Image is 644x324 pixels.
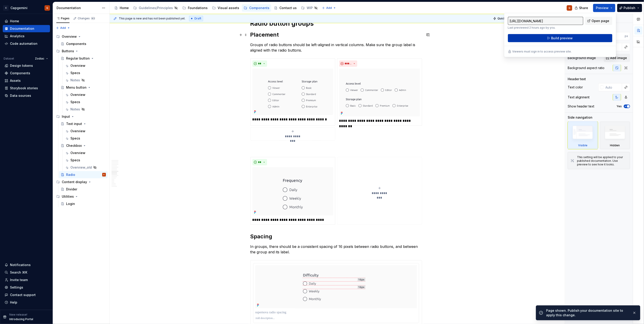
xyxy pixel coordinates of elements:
div: Radio [66,172,75,177]
div: Menu button [66,85,87,90]
div: Text alignment [568,95,590,100]
div: Components [10,71,30,75]
span: Add [60,26,66,30]
div: Page tree [55,33,108,207]
div: Login [66,202,75,206]
div: Text color [568,85,583,90]
div: Overview [70,151,85,155]
a: Components [242,4,271,12]
span: Open page [592,19,609,23]
span: Add [326,6,332,10]
button: CCapgeminiG [1,3,52,13]
div: Help [10,300,17,305]
div: Contact support [10,293,36,297]
div: Guidelines/Principles [139,6,173,10]
a: Storybook stories [3,85,50,92]
p: px [625,34,628,38]
span: Draft [194,17,201,20]
button: Search ⌘K [3,269,50,276]
button: Add [55,25,72,31]
button: Help [3,299,50,306]
div: Specs [70,158,80,162]
div: WIP [307,6,313,10]
a: Documentation [3,25,50,32]
div: Components [249,6,269,10]
div: Analytics [10,34,25,38]
div: Home [10,19,19,23]
p: Introducing Portal [9,317,33,321]
div: Background image [568,56,596,60]
span: Preview [596,6,609,10]
div: G [569,6,570,10]
a: Overview [63,91,108,98]
button: Publish [617,4,642,12]
a: Specs [63,135,108,142]
div: Buttons [55,47,108,55]
span: Zodiac [35,57,44,60]
div: Overview [62,34,77,39]
div: Overview [70,63,85,68]
div: Checkbox [66,143,82,148]
div: Data sources [10,93,31,98]
button: Build preview [508,34,612,42]
h2: Spacing [250,233,422,240]
h2: Placement [250,31,422,38]
a: Data sources [3,92,50,99]
p: Groups of radio buttons should be left-aligned in vertical columns. Make sure the group label is ... [250,42,422,53]
div: Contact us [279,6,297,10]
span: 93 [91,17,95,20]
button: Quick preview [492,15,519,22]
div: Pages [56,17,70,20]
a: Menu button [59,84,108,91]
span: Quick preview [497,17,517,20]
a: WIP [299,4,320,12]
a: Overview [63,62,108,69]
a: Home [112,4,131,12]
div: Storybook stories [10,86,38,90]
span: Publish [624,6,636,10]
a: Design tokens [3,62,50,69]
a: Divider [59,186,108,193]
a: Regular button [59,55,108,62]
a: Text input [59,120,108,127]
button: Zodiac [33,55,50,62]
div: Visible [578,144,587,147]
div: Overview [70,92,85,97]
div: Notifications [10,263,31,267]
div: Utilities [62,194,74,199]
div: Search ⌘K [10,270,27,275]
div: Show header text [568,104,594,109]
a: Foundations [181,4,209,12]
div: Page tree [112,3,320,12]
div: Hidden [600,122,630,149]
div: Overview [70,129,85,133]
a: Specs [63,98,108,106]
div: Design tokens [10,63,33,68]
a: Assets [3,77,50,84]
div: C [3,5,9,11]
div: Invite team [10,278,28,282]
div: G [46,6,48,10]
div: Content display [62,180,87,184]
div: Visual assets [218,6,239,10]
div: Notes [70,107,80,112]
p: In groups, there should be a consistent spacing of 16 pixels between radio buttons, and between t... [250,244,422,255]
div: Utilities [55,193,108,200]
a: Overview_old [63,164,108,171]
a: Guidelines/Principles [132,4,180,12]
div: Documentation [57,6,99,10]
div: Code automation [10,41,37,46]
a: Visual assets [210,4,241,12]
div: Overview_old [70,165,92,170]
div: Content display [55,178,108,186]
img: faa0b58f-2ad4-43f1-80d0-f076e8e3a255.png [339,69,420,117]
div: Text input [66,122,82,126]
div: Input [55,113,108,120]
span: Build preview [551,36,573,40]
a: Settings [3,284,50,291]
div: Notes [70,78,80,82]
div: Visible [568,122,598,149]
button: Add [321,5,338,11]
div: Components [66,42,86,46]
div: Regular button [66,56,90,61]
